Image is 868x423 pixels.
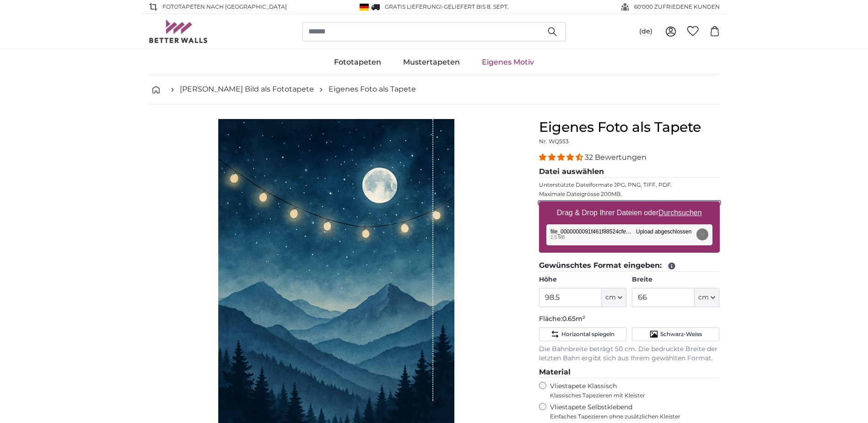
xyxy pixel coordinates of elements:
span: 32 Bewertungen [585,153,647,162]
nav: breadcrumbs [149,75,720,104]
span: cm [605,293,616,302]
span: 0.65m² [562,315,585,323]
span: Horizontal spiegeln [561,331,615,338]
h1: Eigenes Foto als Tapete [539,119,720,136]
a: Eigenes Foto als Tapete [329,84,416,95]
span: Einfaches Tapezieren ohne zusätzlichen Kleister [550,413,720,420]
u: Durchsuchen [658,209,701,217]
a: Mustertapeten [392,50,471,74]
img: Betterwalls [149,20,208,43]
label: Vliestapete Klassisch [550,382,712,399]
button: cm [695,288,719,307]
label: Vliestapete Selbstklebend [550,403,720,420]
span: Schwarz-Weiss [660,331,702,338]
a: Eigenes Motiv [471,50,545,74]
span: Klassisches Tapezieren mit Kleister [550,392,712,399]
span: cm [698,293,709,302]
label: Höhe [539,275,626,284]
span: 4.31 stars [539,153,585,162]
p: Fläche: [539,315,720,324]
legend: Material [539,367,720,378]
button: Horizontal spiegeln [539,327,626,341]
a: [PERSON_NAME] Bild als Fototapete [180,84,314,95]
span: Geliefert bis 8. Sept. [444,3,509,10]
p: Die Bahnbreite beträgt 50 cm. Die bedruckte Breite der letzten Bahn ergibt sich aus Ihrem gewählt... [539,345,720,363]
span: - [442,3,509,10]
img: Deutschland [360,4,369,11]
label: Drag & Drop Ihrer Dateien oder [553,204,706,222]
button: (de) [632,23,660,40]
button: Schwarz-Weiss [632,327,719,341]
span: 60'000 ZUFRIEDENE KUNDEN [634,3,720,11]
legend: Gewünschtes Format eingeben: [539,260,720,271]
p: Unterstützte Dateiformate JPG, PNG, TIFF, PDF. [539,181,720,189]
span: Fototapeten nach [GEOGRAPHIC_DATA] [162,3,287,11]
span: GRATIS Lieferung! [385,3,442,10]
label: Breite [632,275,719,284]
button: cm [602,288,626,307]
span: Nr. WQ553 [539,138,569,145]
a: Fototapeten [323,50,392,74]
legend: Datei auswählen [539,166,720,178]
p: Maximale Dateigrösse 200MB. [539,190,720,198]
